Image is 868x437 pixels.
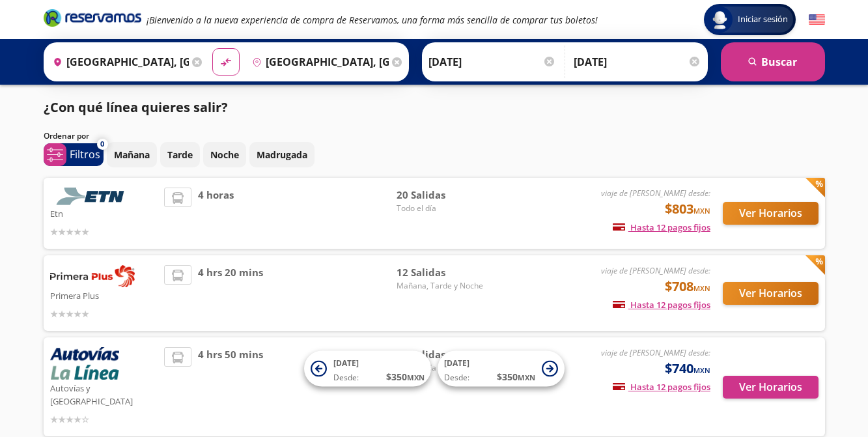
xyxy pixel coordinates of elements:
span: 20 Salidas [397,188,488,203]
em: viaje de [PERSON_NAME] desde: [601,347,710,358]
span: $ 350 [386,370,425,384]
p: Primera Plus [50,287,158,303]
em: viaje de [PERSON_NAME] desde: [601,265,710,276]
button: [DATE]Desde:$350MXN [438,351,565,387]
p: Mañana [114,148,150,162]
button: Madrugada [249,142,315,167]
p: Ordenar por [44,130,89,142]
button: [DATE]Desde:$350MXN [304,351,431,387]
img: Autovías y La Línea [50,347,119,380]
input: Buscar Origen [48,46,189,78]
span: $803 [665,199,710,219]
span: $708 [665,277,710,296]
button: 0Filtros [44,143,104,166]
small: MXN [693,283,710,293]
span: 4 horas [198,188,234,239]
button: English [809,12,825,28]
span: [DATE] [333,358,359,369]
span: Mañana, Tarde y Noche [397,280,488,292]
span: Iniciar sesión [733,13,793,26]
span: [DATE] [444,358,469,369]
button: Buscar [721,42,825,81]
input: Opcional [574,46,701,78]
p: Madrugada [257,148,307,162]
p: Noche [210,148,239,162]
img: Primera Plus [50,265,135,287]
span: 0 [100,139,104,150]
span: $ 350 [497,370,535,384]
p: Filtros [70,147,100,162]
span: Desde: [333,372,359,384]
span: 15 Salidas [397,347,488,362]
img: Etn [50,188,135,205]
span: Hasta 12 pagos fijos [613,381,710,393]
input: Elegir Fecha [428,46,556,78]
em: ¡Bienvenido a la nueva experiencia de compra de Reservamos, una forma más sencilla de comprar tus... [147,14,598,26]
button: Ver Horarios [723,376,819,399]
i: Brand Logo [44,8,141,27]
span: Hasta 12 pagos fijos [613,299,710,311]
span: $740 [665,359,710,378]
span: 4 hrs 50 mins [198,347,263,427]
button: Tarde [160,142,200,167]
span: Hasta 12 pagos fijos [613,221,710,233]
a: Brand Logo [44,8,141,31]
button: Noche [203,142,246,167]
button: Mañana [107,142,157,167]
small: MXN [518,373,535,382]
input: Buscar Destino [247,46,389,78]
small: MXN [693,365,710,375]
span: Desde: [444,372,469,384]
small: MXN [407,373,425,382]
small: MXN [693,206,710,216]
span: Todo el día [397,203,488,214]
p: Tarde [167,148,193,162]
span: 4 hrs 20 mins [198,265,263,321]
p: Etn [50,205,158,221]
p: Autovías y [GEOGRAPHIC_DATA] [50,380,158,408]
button: Ver Horarios [723,282,819,305]
button: Ver Horarios [723,202,819,225]
em: viaje de [PERSON_NAME] desde: [601,188,710,199]
p: ¿Con qué línea quieres salir? [44,98,228,117]
span: 12 Salidas [397,265,488,280]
